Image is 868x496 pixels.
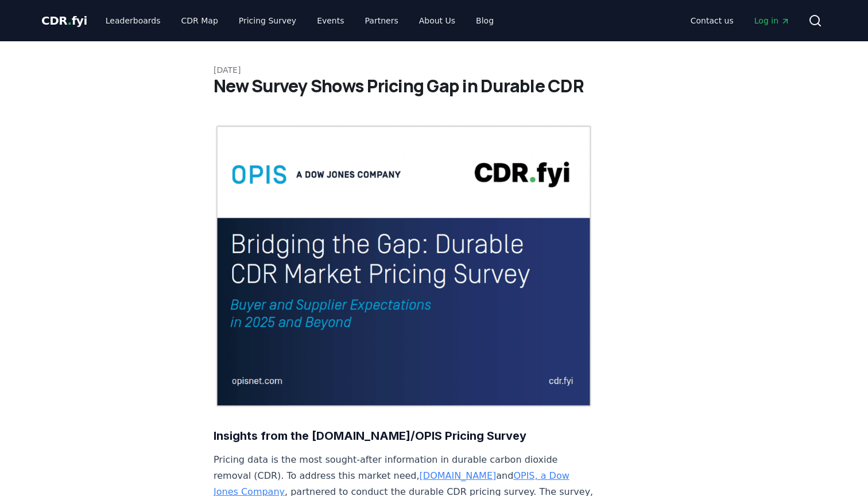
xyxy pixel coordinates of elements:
a: Events [308,10,353,31]
span: . [68,14,72,28]
span: Log in [754,15,790,26]
img: blog post image [214,124,594,408]
a: Log in [745,10,799,31]
a: Leaderboards [96,10,170,31]
a: Partners [356,10,408,31]
a: [DOMAIN_NAME] [420,470,497,481]
a: Pricing Survey [230,10,305,31]
nav: Main [681,10,799,31]
span: CDR fyi [41,14,87,28]
a: About Us [410,10,464,31]
a: Contact us [681,10,743,31]
a: CDR Map [172,10,227,31]
h1: New Survey Shows Pricing Gap in Durable CDR [214,76,654,96]
p: [DATE] [214,64,654,76]
nav: Main [96,10,503,31]
a: Blog [467,10,503,31]
strong: Insights from the [DOMAIN_NAME]/OPIS Pricing Survey [214,429,526,443]
a: CDR.fyi [41,13,87,29]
